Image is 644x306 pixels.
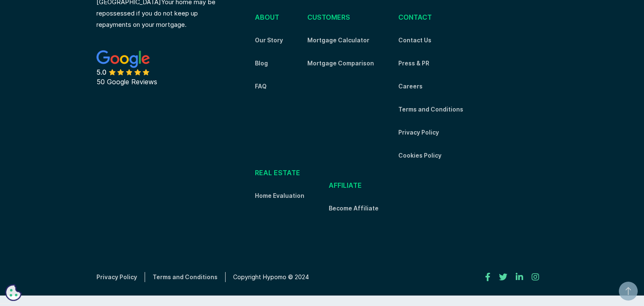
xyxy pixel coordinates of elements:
a: Our Story [255,35,283,45]
a: Terms and Conditions [398,104,463,114]
div: customers [307,12,350,29]
div: REAL ESTATE [255,167,300,184]
button: Cookie Preferences [5,284,22,301]
a: Privacy Policy [398,127,439,137]
a:  [532,270,539,284]
a: FAQ [255,81,267,91]
a:  [516,270,523,284]
a: Terms and Conditions [153,272,226,282]
a: Blog [255,58,268,68]
a: 50 Google Reviews [96,34,173,104]
a: Careers [398,81,423,91]
a: Become Affiliate [329,203,379,213]
a: Contact Us [398,35,431,45]
a: Press & PR [398,58,429,68]
div: About [255,12,279,29]
a:  [485,270,491,284]
a: Mortgage Comparison [307,58,374,68]
div: contact [398,12,432,29]
a: Privacy Policy [96,272,145,282]
a: Home Evaluation [255,191,304,201]
p: Copyright Hypomo © 2024 [233,272,309,282]
div: AFFILIATE [329,180,362,197]
a: Mortgage Calculator [307,35,369,45]
a: Cookies Policy [398,150,441,161]
a:  [499,270,507,284]
div: 50 Google Reviews [96,76,157,88]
